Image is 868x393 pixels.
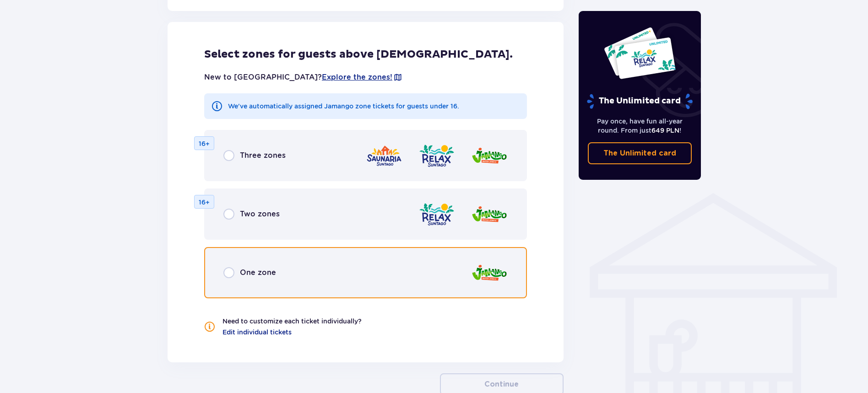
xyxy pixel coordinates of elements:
p: The Unlimited card [603,148,676,158]
p: One zone [240,268,276,278]
p: 16+ [199,198,210,207]
p: Need to customize each ticket individually? [222,317,362,326]
p: Pay once, have fun all-year round. From just ! [588,117,692,135]
span: 649 PLN [651,127,679,134]
img: zone logo [418,143,455,169]
a: The Unlimited card [588,142,692,164]
p: Select zones for guests above [DEMOGRAPHIC_DATA]. [204,48,527,61]
p: New to [GEOGRAPHIC_DATA]? [204,72,402,82]
p: 16+ [199,139,210,148]
p: The Unlimited card [586,93,694,109]
a: Edit individual tickets [222,328,292,337]
p: Two zones [240,209,280,219]
p: Three zones [240,151,286,161]
img: zone logo [471,201,508,227]
img: zone logo [418,201,455,227]
img: zone logo [471,143,508,169]
img: zone logo [471,260,508,286]
img: zone logo [366,143,402,169]
p: We've automatically assigned Jamango zone tickets for guests under 16. [228,102,459,111]
p: Continue [484,379,519,389]
a: Explore the zones! [322,72,392,82]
